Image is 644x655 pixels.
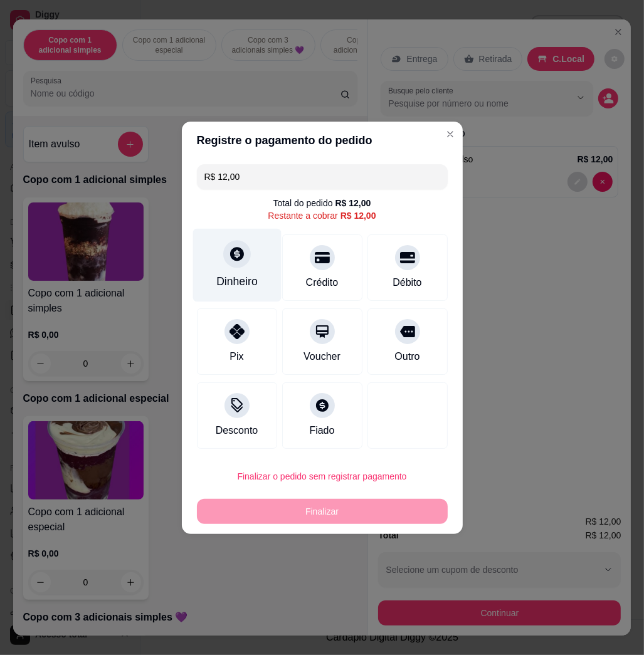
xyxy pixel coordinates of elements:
div: Fiado [309,423,334,438]
div: Crédito [306,275,339,290]
div: Dinheiro [216,273,258,290]
div: Pix [230,349,243,364]
div: Outro [394,349,420,364]
div: Débito [393,275,421,290]
input: Ex.: hambúrguer de cordeiro [204,164,440,189]
header: Registre o pagamento do pedido [182,122,463,159]
button: Finalizar o pedido sem registrar pagamento [197,464,448,489]
div: Total do pedido [273,197,371,209]
div: Restante a cobrar [268,209,376,222]
div: Desconto [216,423,258,438]
div: R$ 12,00 [335,197,371,209]
div: R$ 12,00 [340,209,376,222]
button: Close [440,124,460,144]
div: Voucher [304,349,340,364]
